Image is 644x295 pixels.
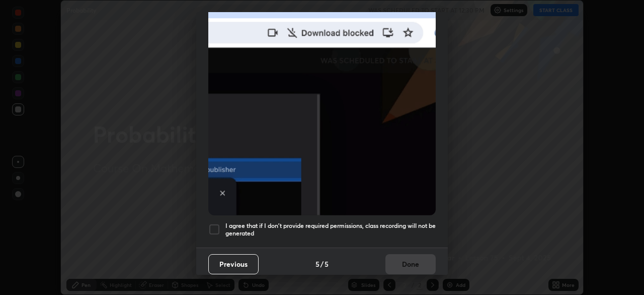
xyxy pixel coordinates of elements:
[315,259,319,269] h4: 5
[325,259,329,269] h4: 5
[225,222,436,238] h5: I agree that if I don't provide required permissions, class recording will not be generated
[208,254,259,274] button: Previous
[320,259,324,269] h4: /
